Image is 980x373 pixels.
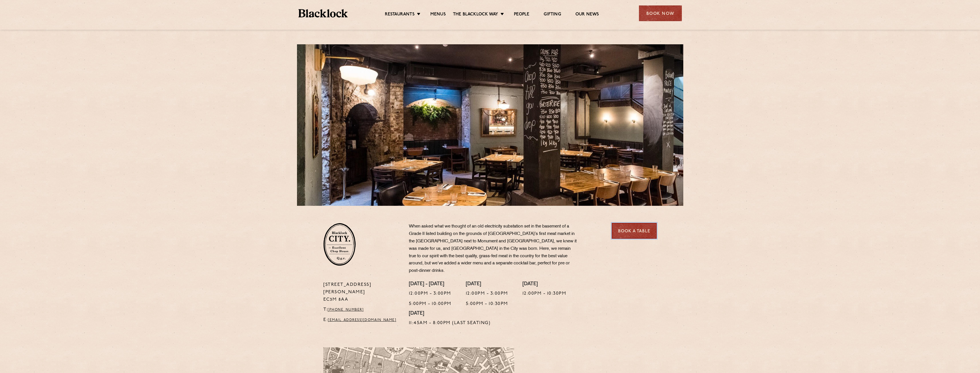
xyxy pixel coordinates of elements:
[323,316,400,324] p: E:
[409,311,491,317] h4: [DATE]
[328,308,364,312] a: [PHONE_NUMBER]
[385,12,415,18] a: Restaurants
[612,223,657,239] a: Book a Table
[409,223,578,275] p: When asked what we thought of an old electricity substation set in the basement of a Grade II lis...
[409,281,452,288] h4: [DATE] - [DATE]
[323,281,400,304] p: [STREET_ADDRESS][PERSON_NAME] EC3M 8AA
[544,12,561,18] a: Gifting
[409,300,452,308] p: 5:00pm - 10:00pm
[298,9,348,17] img: BL_Textured_Logo-footer-cropped.svg
[409,320,491,327] p: 11:45am - 8:00pm (Last Seating)
[323,223,356,266] img: City-stamp-default.svg
[575,12,599,18] a: Our News
[453,12,498,18] a: The Blacklock Way
[522,281,567,288] h4: [DATE]
[466,290,508,298] p: 12:00pm - 3:00pm
[430,12,446,18] a: Menus
[639,5,682,21] div: Book Now
[466,281,508,288] h4: [DATE]
[466,300,508,308] p: 5:00pm - 10:30pm
[323,306,400,314] p: T:
[514,12,529,18] a: People
[409,290,452,298] p: 12:00pm - 3:00pm
[522,290,567,298] p: 12:00pm - 10:30pm
[328,318,396,322] a: [EMAIL_ADDRESS][DOMAIN_NAME]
